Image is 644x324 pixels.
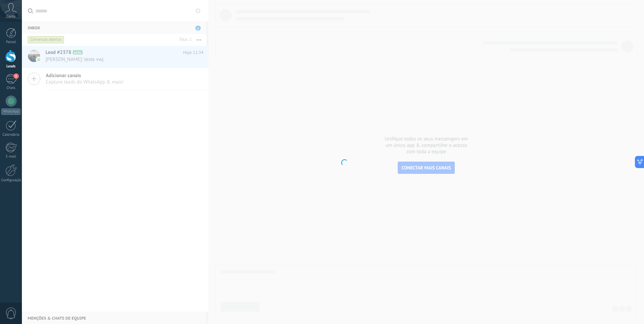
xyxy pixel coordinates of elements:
div: WhatsApp [1,108,21,115]
div: Calendário [1,133,21,137]
div: Configurações [1,178,21,183]
div: Painel [1,40,21,44]
div: E-mail [1,155,21,159]
span: 1 [13,73,19,79]
div: Chats [1,86,21,90]
div: Leads [1,64,21,69]
span: Conta [6,14,15,19]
